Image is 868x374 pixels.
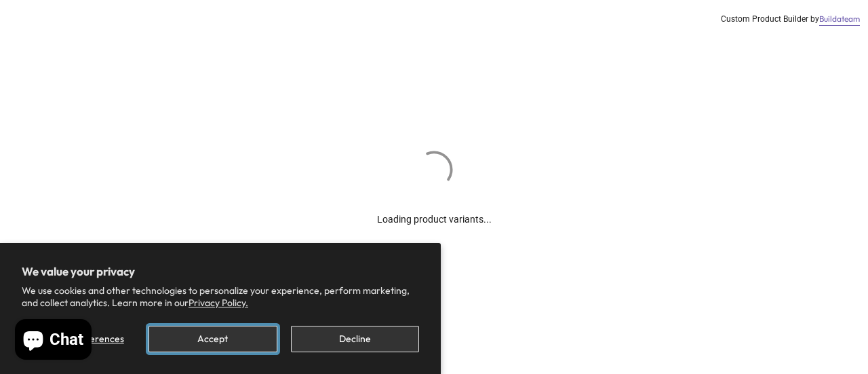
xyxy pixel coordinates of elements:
div: Custom Product Builder by [721,14,860,25]
inbox-online-store-chat: Shopify online store chat [11,319,96,363]
h2: We value your privacy [22,265,419,278]
button: Accept [149,326,277,352]
a: Buildateam [819,14,860,25]
div: Loading product variants... [377,191,492,227]
p: We use cookies and other technologies to personalize your experience, perform marketing, and coll... [22,284,419,309]
button: Decline [291,326,419,352]
a: Privacy Policy. [189,297,248,309]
